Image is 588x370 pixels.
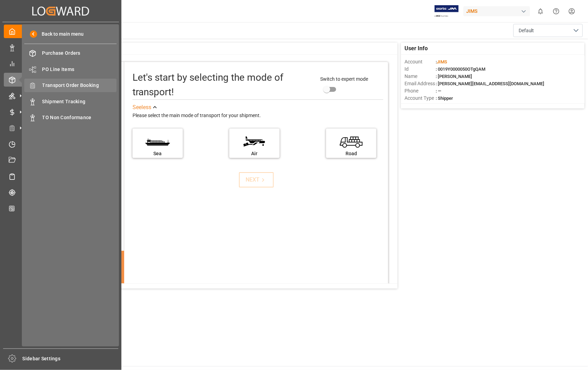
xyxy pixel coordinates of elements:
[463,5,533,18] button: JIMS
[24,62,117,76] a: PO Line Items
[239,172,274,187] button: NEXT
[320,76,368,82] span: Switch to expert mode
[436,59,447,64] span: :
[436,88,441,94] span: : —
[463,6,530,16] div: JIMS
[435,5,459,17] img: Exertis%20JAM%20-%20Email%20Logo.jpg_1722504956.jpg
[133,103,151,112] div: See less
[548,3,564,19] button: Help Center
[533,3,548,19] button: show 0 new notifications
[4,137,118,151] a: Timeslot Management V2
[437,59,447,64] span: JIMS
[404,58,436,65] span: Account
[42,114,117,121] span: TO Non Conformance
[42,98,117,105] span: Shipment Tracking
[42,82,117,89] span: Transport Order Booking
[519,27,534,34] span: Default
[4,169,118,183] a: Sailing Schedules
[330,150,373,157] div: Road
[4,25,118,38] a: My Cockpit
[436,96,453,101] span: : Shipper
[24,79,117,92] a: Transport Order Booking
[4,41,118,54] a: Data Management
[4,57,118,70] a: My Reports
[136,150,179,157] div: Sea
[24,111,117,124] a: TO Non Conformance
[4,153,118,167] a: Document Management
[404,95,436,102] span: Account Type
[133,112,384,120] div: Please select the main mode of transport for your shipment.
[404,44,428,53] span: User Info
[436,74,472,79] span: : [PERSON_NAME]
[404,80,436,87] span: Email Address
[404,73,436,80] span: Name
[24,46,117,60] a: Purchase Orders
[436,81,544,86] span: : [PERSON_NAME][EMAIL_ADDRESS][DOMAIN_NAME]
[42,66,117,73] span: PO Line Items
[513,24,583,37] button: open menu
[233,150,276,157] div: Air
[404,65,436,73] span: Id
[4,202,118,215] a: CO2 Calculator
[42,50,117,57] span: Purchase Orders
[436,67,485,72] span: : 0019Y0000050OTgQAM
[24,95,117,108] a: Shipment Tracking
[133,70,313,99] div: Let's start by selecting the mode of transport!
[246,176,267,184] div: NEXT
[23,355,119,362] span: Sidebar Settings
[4,186,118,199] a: Tracking Shipment
[37,30,84,38] span: Back to main menu
[404,87,436,95] span: Phone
